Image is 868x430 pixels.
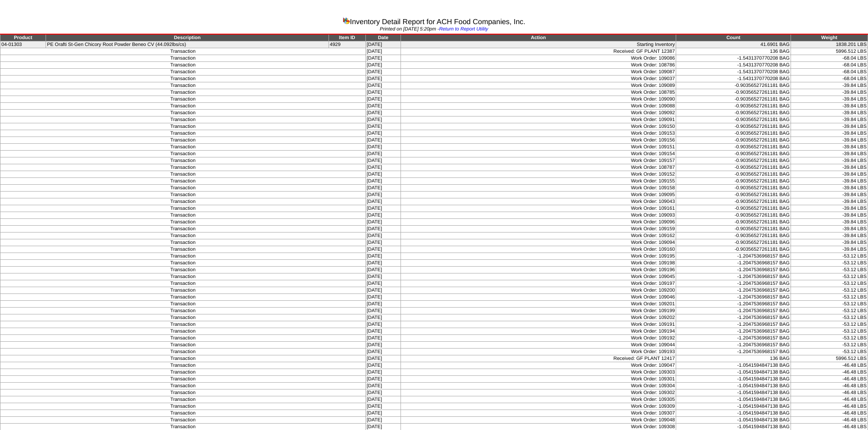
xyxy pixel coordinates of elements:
td: [DATE] [365,96,401,103]
td: -39.84 LBS [791,157,868,164]
td: -39.84 LBS [791,123,868,130]
td: Transaction [0,205,366,212]
td: [DATE] [365,321,401,328]
td: Work Order: 109048 [401,417,676,424]
img: graph.gif [343,17,350,24]
td: Transaction [0,144,366,151]
td: -53.12 LBS [791,308,868,314]
td: Transaction [0,355,366,362]
td: Work Order: 109091 [401,116,676,123]
td: Work Order: 109161 [401,205,676,212]
td: Weight [791,34,868,41]
td: -46.48 LBS [791,396,868,403]
td: -0.90356527261181 BAG [676,103,791,110]
td: Transaction [0,335,366,342]
td: [DATE] [365,76,401,82]
td: Work Order: 109094 [401,239,676,246]
td: Work Order: 109088 [401,103,676,110]
td: Work Order: 109087 [401,69,676,76]
td: -39.84 LBS [791,82,868,89]
td: Transaction [0,280,366,287]
td: Transaction [0,123,366,130]
td: [DATE] [365,369,401,376]
td: -39.84 LBS [791,151,868,157]
td: [DATE] [365,192,401,198]
td: [DATE] [365,396,401,403]
td: -68.04 LBS [791,55,868,62]
td: Transaction [0,287,366,294]
td: [DATE] [365,103,401,110]
td: [DATE] [365,48,401,55]
td: Transaction [0,246,366,253]
td: Work Order: 108787 [401,164,676,171]
td: -1.2047536968157 BAG [676,308,791,314]
td: -0.90356527261181 BAG [676,185,791,192]
td: Work Order: 109309 [401,403,676,410]
td: [DATE] [365,110,401,116]
td: -39.84 LBS [791,103,868,110]
td: Transaction [0,164,366,171]
td: Transaction [0,116,366,123]
td: [DATE] [365,41,401,48]
td: Work Order: 109090 [401,96,676,103]
td: Transaction [0,342,366,349]
td: -0.90356527261181 BAG [676,239,791,246]
td: Transaction [0,417,366,424]
td: -1.0541594847138 BAG [676,362,791,369]
td: Work Order: 109196 [401,267,676,273]
td: Transaction [0,185,366,192]
td: -53.12 LBS [791,294,868,301]
td: -53.12 LBS [791,342,868,349]
td: -1.2047536968157 BAG [676,260,791,267]
td: Transaction [0,376,366,383]
td: Action [401,34,676,41]
td: [DATE] [365,342,401,349]
td: 136 BAG [676,48,791,55]
td: [DATE] [365,164,401,171]
td: Transaction [0,314,366,321]
td: Product [0,34,46,41]
td: Work Order: 109047 [401,362,676,369]
td: -53.12 LBS [791,253,868,260]
td: Work Order: 109037 [401,76,676,82]
td: Description [46,34,329,41]
td: -53.12 LBS [791,260,868,267]
td: Work Order: 109044 [401,342,676,349]
td: -1.0541594847138 BAG [676,396,791,403]
td: -68.04 LBS [791,69,868,76]
td: Transaction [0,294,366,301]
td: -0.90356527261181 BAG [676,233,791,239]
td: Work Order: 109199 [401,308,676,314]
td: [DATE] [365,280,401,287]
td: -1.0541594847138 BAG [676,376,791,383]
td: Work Order: 109156 [401,137,676,144]
td: -0.90356527261181 BAG [676,144,791,151]
td: -1.0541594847138 BAG [676,369,791,376]
td: Work Order: 109195 [401,253,676,260]
td: -1.2047536968157 BAG [676,321,791,328]
td: -0.90356527261181 BAG [676,130,791,137]
td: Transaction [0,396,366,403]
td: Item ID [329,34,365,41]
td: Transaction [0,403,366,410]
td: -1.0541594847138 BAG [676,383,791,390]
td: [DATE] [365,62,401,69]
td: [DATE] [365,171,401,178]
td: -1.2047536968157 BAG [676,287,791,294]
td: [DATE] [365,198,401,205]
td: [DATE] [365,267,401,273]
td: Transaction [0,69,366,76]
td: [DATE] [365,410,401,417]
td: -0.90356527261181 BAG [676,123,791,130]
td: [DATE] [365,233,401,239]
td: -53.12 LBS [791,335,868,342]
td: -53.12 LBS [791,314,868,321]
td: -39.84 LBS [791,192,868,198]
td: Work Order: 109191 [401,321,676,328]
td: -39.84 LBS [791,144,868,151]
td: [DATE] [365,349,401,355]
td: -39.84 LBS [791,171,868,178]
td: -39.84 LBS [791,198,868,205]
td: -46.48 LBS [791,410,868,417]
td: -0.90356527261181 BAG [676,110,791,116]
